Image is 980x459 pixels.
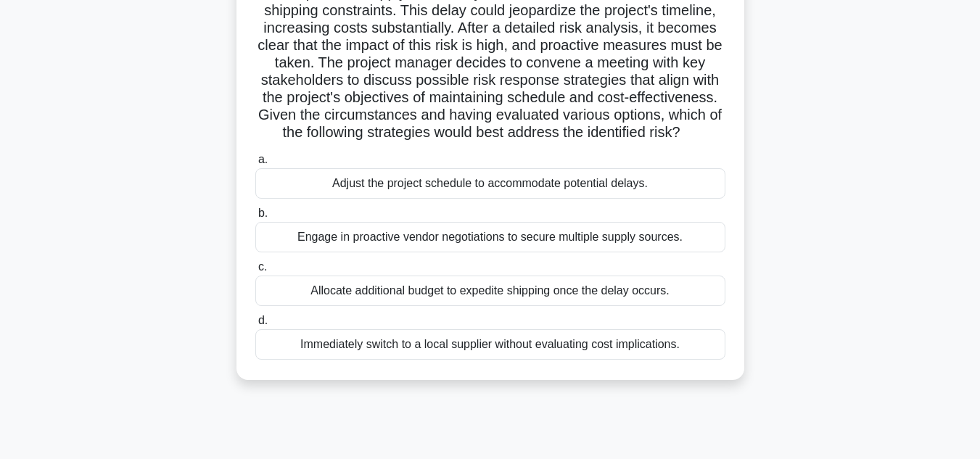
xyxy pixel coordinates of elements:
[255,168,725,199] div: Adjust the project schedule to accommodate potential delays.
[255,222,725,252] div: Engage in proactive vendor negotiations to secure multiple supply sources.
[258,260,267,273] span: c.
[258,207,268,219] span: b.
[255,329,725,360] div: Immediately switch to a local supplier without evaluating cost implications.
[255,276,725,306] div: Allocate additional budget to expedite shipping once the delay occurs.
[258,153,268,165] span: a.
[258,314,268,326] span: d.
